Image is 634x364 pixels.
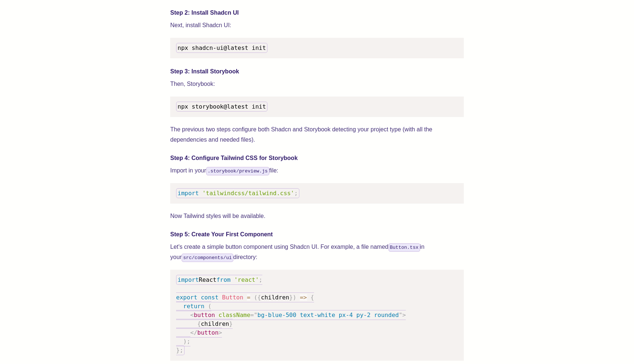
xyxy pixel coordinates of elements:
span: className [219,312,251,318]
span: = [250,312,254,318]
span: ; [294,190,298,197]
p: Let's create a simple button component using Shadcn UI. For example, a file named in your directory: [170,242,464,262]
code: src/components/ui [182,254,233,262]
span: ( [254,294,258,301]
span: } [229,320,233,327]
span: import [178,190,199,197]
code: .storybook/preview.js [206,167,269,175]
span: from [216,276,231,283]
span: => [300,294,307,301]
p: Then, Storybook: [170,79,464,89]
span: button [194,312,215,318]
span: { [310,294,314,301]
p: Now Tailwind styles will be available. [170,211,464,221]
span: ; [187,338,190,345]
h4: Step 3: Install Storybook [170,67,464,76]
span: React [199,276,216,283]
span: ; [180,347,183,354]
h4: Step 4: Configure Tailwind CSS for Storybook [170,154,464,163]
span: ( [208,303,212,310]
span: < [190,312,194,318]
span: } [176,347,180,354]
span: ) [293,294,296,301]
span: children [201,320,229,327]
p: Import in your file: [170,165,464,176]
span: const [201,294,218,301]
span: button [197,329,219,336]
span: } [289,294,293,301]
span: npx shadcn-ui@latest init [178,44,266,51]
span: Button [222,294,243,301]
span: children [261,294,289,301]
span: " [254,312,258,318]
span: ; [259,276,263,283]
span: " [399,312,402,318]
span: = [247,294,251,301]
h4: Step 5: Create Your First Component [170,230,464,239]
span: { [197,320,201,327]
span: import [178,276,199,283]
span: { [258,294,261,301]
span: export [176,294,197,301]
span: </ [190,329,197,336]
h4: Step 2: Install Shadcn UI [170,8,464,17]
span: 'react' [234,276,259,283]
code: Button.tsx [389,243,420,252]
span: bg-blue-500 text-white px-4 py-2 rounded [258,312,399,318]
span: > [219,329,222,336]
span: npx storybook@latest init [178,103,266,110]
span: > [402,312,406,318]
span: return [183,303,204,310]
p: Next, install Shadcn UI: [170,20,464,30]
span: ) [183,338,187,345]
p: The previous two steps configure both Shadcn and Storybook detecting your project type (with all ... [170,124,464,145]
span: 'tailwindcss/tailwind.css' [202,190,294,197]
